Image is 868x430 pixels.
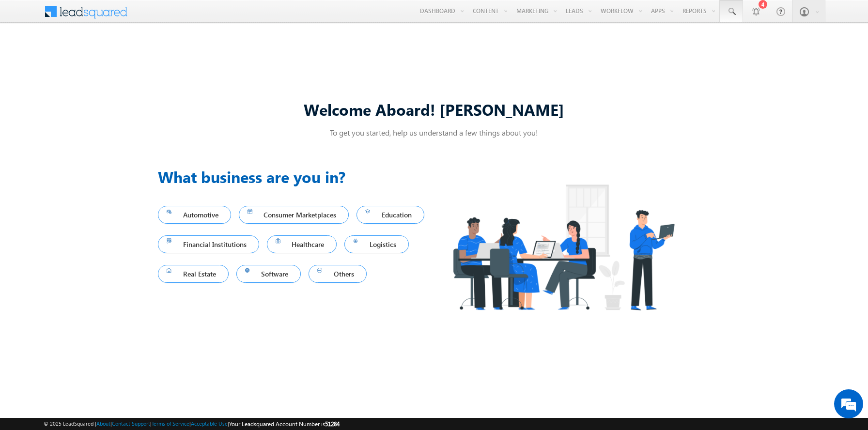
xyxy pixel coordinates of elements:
[229,420,340,428] span: Your Leadsquared Account Number is
[158,165,434,188] h3: What business are you in?
[152,420,189,427] a: Terms of Service
[158,99,710,120] div: Welcome Aboard! [PERSON_NAME]
[365,208,416,221] span: Education
[245,267,293,280] span: Software
[50,51,163,63] div: Chat with us now
[167,238,250,251] span: Financial Institutions
[167,267,220,280] span: Real Estate
[434,165,693,329] img: Industry.png
[44,419,340,429] span: © 2025 LeadSquared | | | | |
[132,298,176,311] em: Start Chat
[167,208,222,221] span: Automotive
[96,420,110,427] a: About
[191,420,228,427] a: Acceptable Use
[16,51,41,63] img: d_60004797649_company_0_60004797649
[325,420,340,428] span: 51284
[276,238,328,251] span: Healthcare
[13,90,177,290] textarea: Type your message and hit 'Enter'
[112,420,150,427] a: Contact Support
[317,267,358,280] span: Others
[158,127,710,138] p: To get you started, help us understand a few things about you!
[248,208,341,221] span: Consumer Marketplaces
[353,238,400,251] span: Logistics
[159,5,182,28] div: Minimize live chat window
